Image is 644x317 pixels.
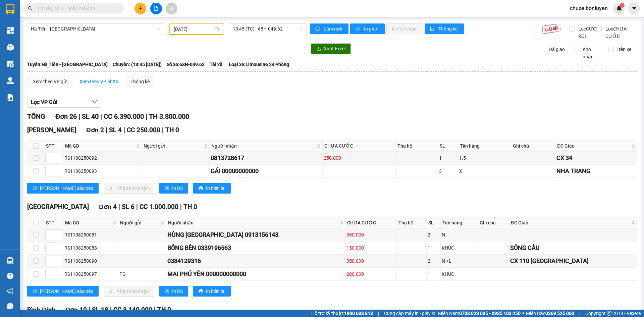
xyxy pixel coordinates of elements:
[64,167,141,175] div: RS1108250093
[233,24,303,34] span: 13:45 (TC) - 68H-049.62
[92,306,108,314] span: SL 18
[122,203,135,211] span: SL 6
[206,287,225,295] span: In biên lai
[150,3,162,14] button: file-add
[430,27,436,32] span: bar-chart
[31,24,160,34] span: Hà Tiên - Đà Nẵng
[346,257,395,265] div: 350.000
[165,289,169,294] span: printer
[384,310,436,317] span: Cung cấp máy in - giấy in:
[82,112,99,120] span: SL 40
[40,184,93,192] span: [PERSON_NAME] sắp xếp
[323,141,396,152] th: CHƯA CƯỚC
[356,27,361,32] span: printer
[33,289,37,294] span: sort-ascending
[27,97,101,108] button: Lọc VP Gửi
[165,186,169,191] span: printer
[167,269,344,279] div: MAI PHÚ YÊN 000000000000
[64,244,117,252] div: RS1108250088
[6,4,14,14] img: logo-vxr
[628,3,640,14] button: caret-down
[438,141,459,152] th: SL
[616,5,622,11] img: icon-new-feature
[229,61,289,68] span: Loại xe: Limousine 24 Phòng
[120,219,159,226] span: Người gửi
[7,27,14,34] img: dashboard-icon
[576,25,601,40] span: Lọc CƯỚC RỒI
[64,154,141,162] div: RS1108250092
[442,270,477,278] div: KHÚC
[7,60,14,67] img: warehouse-icon
[169,6,174,11] span: aim
[119,270,165,278] div: PQ
[89,306,90,314] span: |
[100,112,102,120] span: |
[346,270,395,278] div: 200.000
[113,61,162,68] span: Chuyến: (13:45 [DATE])
[63,152,142,165] td: RS1108250092
[172,184,183,192] span: In DS
[522,312,524,315] span: ⚪️
[7,44,14,51] img: warehouse-icon
[7,257,14,264] img: warehouse-icon
[149,112,189,120] span: TH 3.800.000
[344,311,373,316] strong: 1900 633 818
[579,310,580,317] span: |
[27,286,99,297] button: sort-ascending[PERSON_NAME] sắp xếp
[174,25,213,33] input: 11/08/2025
[33,78,67,85] div: Xem theo VP gửi
[439,167,457,175] div: 3
[113,306,152,314] span: CC 3.140.000
[118,203,120,211] span: |
[157,306,171,314] span: TH 0
[428,257,440,265] div: 2
[459,311,521,316] strong: 0708 023 035 - 0935 103 250
[104,112,144,120] span: CC 6.390.000
[378,310,379,317] span: |
[159,286,188,297] button: printerIn DS
[428,244,440,252] div: 1
[603,25,637,40] span: Lọc CHƯA CƯỚC
[310,23,348,34] button: syncLàm mới
[425,23,464,34] button: bar-chartThống kê
[64,257,117,265] div: RS1108250090
[109,126,122,134] span: SL 4
[37,5,116,12] input: Tìm tên, số ĐT hoặc mã đơn
[64,270,117,278] div: RS1108250097
[44,141,63,152] th: STT
[136,203,138,211] span: |
[55,112,77,120] span: Đơn 26
[311,43,351,54] button: downloadXuất Excel
[31,98,57,106] span: Lọc VP Gửi
[210,61,224,68] span: Tài xế:
[442,244,477,252] div: KHÚC
[167,230,344,240] div: HÙNG [GEOGRAPHIC_DATA] 0913156143
[27,306,56,314] span: Bình Định
[442,231,477,239] div: N
[556,166,636,176] div: NHA TRANG
[7,77,14,84] img: warehouse-icon
[92,99,97,105] span: down
[165,126,179,134] span: TH 0
[66,306,87,314] span: Đơn 10
[542,23,561,34] img: 9k=
[526,310,574,317] span: Miền Bắc
[345,217,397,228] th: CHƯA CƯỚC
[607,311,611,316] span: copyright
[614,46,634,53] span: Trên xe
[441,217,478,228] th: Tên hàng
[154,6,158,11] span: file-add
[442,257,477,265] div: N +L
[78,112,80,120] span: |
[135,3,146,14] button: plus
[168,219,338,226] span: Người nhận
[346,231,395,239] div: 300.000
[162,126,164,134] span: |
[33,186,37,191] span: sort-ascending
[172,287,183,295] span: In DS
[458,141,511,152] th: Tên hàng
[511,141,556,152] th: Ghi chú
[166,3,177,14] button: aim
[315,27,321,32] span: sync
[510,256,636,266] div: CX 110 [GEOGRAPHIC_DATA]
